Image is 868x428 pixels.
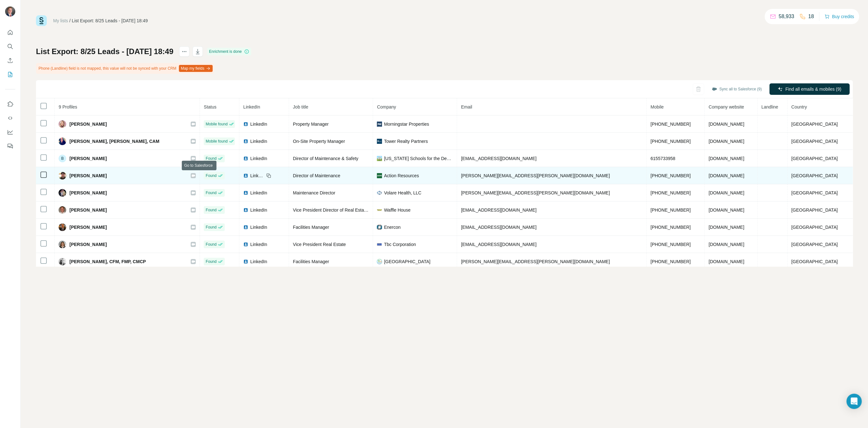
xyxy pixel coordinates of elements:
[5,6,15,17] img: Avatar
[250,155,267,162] span: LinkedIn
[179,65,213,72] button: Map my fields
[5,41,15,52] button: Search
[709,190,744,195] span: [DOMAIN_NAME]
[384,190,421,196] span: Volare Health, LLC
[243,207,248,213] img: LinkedIn logo
[69,207,107,213] span: [PERSON_NAME]
[461,259,610,264] span: [PERSON_NAME][EMAIL_ADDRESS][PERSON_NAME][DOMAIN_NAME]
[69,258,146,265] span: [PERSON_NAME], CFM, FMP, CMCP
[791,122,838,127] span: [GEOGRAPHIC_DATA]
[59,223,66,231] img: Avatar
[59,120,66,128] img: Avatar
[461,242,536,247] span: [EMAIL_ADDRESS][DOMAIN_NAME]
[206,242,216,247] span: Found
[206,138,228,144] span: Mobile found
[69,190,107,196] span: [PERSON_NAME]
[709,122,744,127] span: [DOMAIN_NAME]
[709,139,744,144] span: [DOMAIN_NAME]
[384,138,428,144] span: Tower Realty Partners
[461,225,536,230] span: [EMAIL_ADDRESS][DOMAIN_NAME]
[293,122,328,127] span: Property Manager
[59,189,66,197] img: Avatar
[293,104,308,109] span: Job title
[384,172,419,179] span: Action Resources
[707,84,766,94] button: Sync all to Salesforce (9)
[791,225,838,230] span: [GEOGRAPHIC_DATA]
[36,63,214,74] div: Phone (Landline) field is not mapped, this value will not be synced with your CRM
[293,242,346,247] span: Vice President Real Estate
[651,207,691,213] span: [PHONE_NUMBER]
[377,139,382,144] img: company-logo
[36,15,47,26] img: Surfe Logo
[377,156,382,161] img: company-logo
[69,138,159,144] span: [PERSON_NAME], [PERSON_NAME], CAM
[384,207,410,213] span: Waffle House
[293,259,329,264] span: Facilities Manager
[779,13,794,20] p: 58,933
[250,224,267,230] span: LinkedIn
[69,18,71,24] li: /
[293,139,345,144] span: On-Site Property Manager
[384,224,400,230] span: Enercon
[651,139,691,144] span: [PHONE_NUMBER]
[709,259,744,264] span: [DOMAIN_NAME]
[293,173,340,178] span: Director of Maintenance
[791,259,838,264] span: [GEOGRAPHIC_DATA]
[250,190,267,196] span: LinkedIn
[69,224,107,230] span: [PERSON_NAME]
[769,83,850,95] button: Find all emails & mobiles (9)
[791,139,838,144] span: [GEOGRAPHIC_DATA]
[709,173,744,178] span: [DOMAIN_NAME]
[461,207,536,213] span: [EMAIL_ADDRESS][DOMAIN_NAME]
[824,12,854,21] button: Buy credits
[69,172,107,179] span: [PERSON_NAME]
[243,156,248,161] img: LinkedIn logo
[243,259,248,264] img: LinkedIn logo
[384,155,453,162] span: [US_STATE] Schools for the Deaf and the Blind
[651,225,691,230] span: [PHONE_NUMBER]
[761,104,778,109] span: Landline
[250,138,267,144] span: LinkedIn
[69,241,107,248] span: [PERSON_NAME]
[293,156,358,161] span: Director of Maintenance & Safety
[384,258,430,265] span: [GEOGRAPHIC_DATA]
[651,190,691,195] span: [PHONE_NUMBER]
[846,394,862,409] div: Open Intercom Messenger
[243,122,248,127] img: LinkedIn logo
[59,155,66,162] div: B
[243,139,248,144] img: LinkedIn logo
[250,241,267,248] span: LinkedIn
[72,18,148,24] div: List Export: 8/25 Leads - [DATE] 18:49
[377,104,396,109] span: Company
[243,225,248,230] img: LinkedIn logo
[207,48,251,55] div: Enrichment is done
[377,259,382,264] img: company-logo
[5,98,15,110] button: Use Surfe on LinkedIn
[59,104,77,109] span: 9 Profiles
[384,241,416,248] span: Tbc Corporation
[250,207,267,213] span: LinkedIn
[59,206,66,214] img: Avatar
[5,27,15,38] button: Quick start
[293,225,329,230] span: Facilities Manager
[791,207,838,213] span: [GEOGRAPHIC_DATA]
[206,156,216,161] span: Found
[204,104,216,109] span: Status
[461,190,610,195] span: [PERSON_NAME][EMAIL_ADDRESS][PERSON_NAME][DOMAIN_NAME]
[206,207,216,213] span: Found
[377,173,382,178] img: company-logo
[5,140,15,152] button: Feedback
[206,121,228,127] span: Mobile found
[791,190,838,195] span: [GEOGRAPHIC_DATA]
[651,122,691,127] span: [PHONE_NUMBER]
[461,156,536,161] span: [EMAIL_ADDRESS][DOMAIN_NAME]
[243,173,248,178] img: LinkedIn logo
[250,172,264,179] span: LinkedIn
[377,225,382,230] img: company-logo
[243,190,248,195] img: LinkedIn logo
[36,46,173,57] h1: List Export: 8/25 Leads - [DATE] 18:49
[785,86,841,92] span: Find all emails & mobiles (9)
[5,112,15,124] button: Use Surfe API
[250,121,267,127] span: LinkedIn
[791,242,838,247] span: [GEOGRAPHIC_DATA]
